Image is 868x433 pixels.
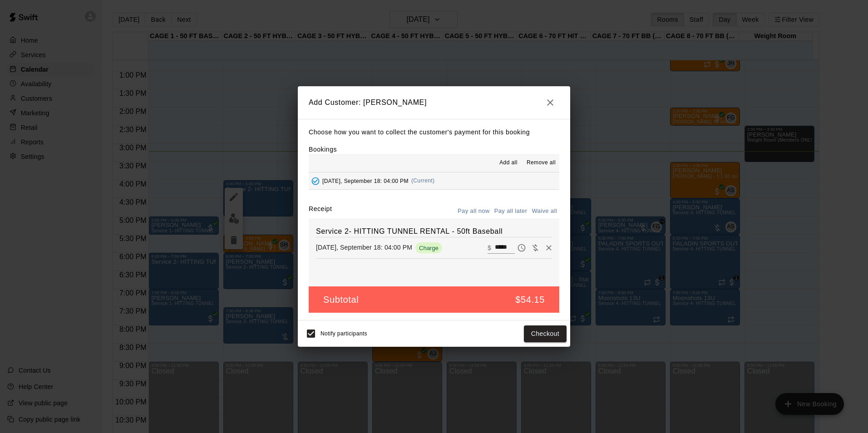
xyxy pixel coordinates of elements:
h5: Subtotal [323,294,359,306]
button: Added - Collect Payment[DATE], September 18: 04:00 PM(Current) [309,172,559,189]
span: Charge [415,245,442,251]
span: Pay later [515,243,528,251]
button: Remove all [523,156,559,170]
span: Add all [499,158,518,167]
p: Choose how you want to collect the customer's payment for this booking [309,127,559,138]
span: [DATE], September 18: 04:00 PM [322,177,409,184]
button: Added - Collect Payment [309,174,322,188]
h5: $54.15 [515,294,545,306]
button: Pay all later [492,204,530,218]
label: Bookings [309,146,337,153]
span: Remove all [527,158,556,167]
p: [DATE], September 18: 04:00 PM [316,243,412,252]
button: Remove [542,241,556,255]
span: (Current) [411,177,435,184]
h6: Service 2- HITTING TUNNEL RENTAL - 50ft Baseball [316,226,552,237]
h2: Add Customer: [PERSON_NAME] [298,86,570,119]
span: Waive payment [528,243,542,251]
label: Receipt [309,204,332,218]
button: Waive all [529,204,559,218]
button: Add all [494,156,523,170]
p: $ [488,243,491,252]
button: Pay all now [455,204,492,218]
button: Checkout [524,325,567,342]
span: Notify participants [321,331,367,337]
